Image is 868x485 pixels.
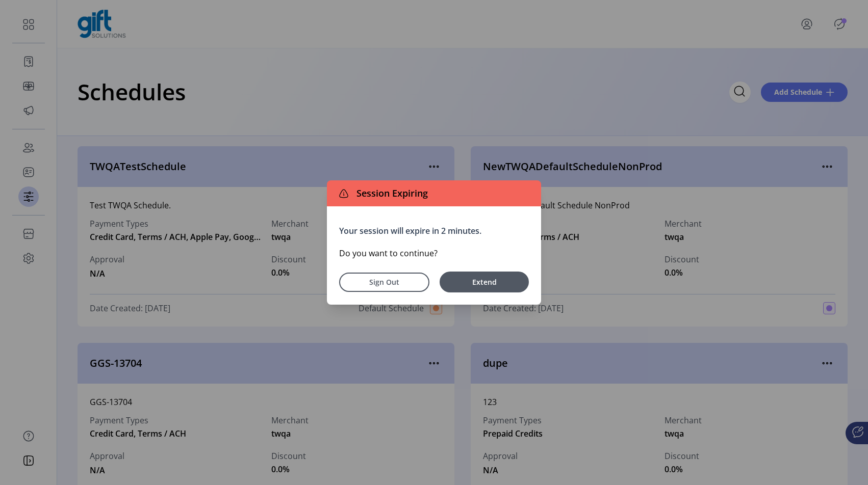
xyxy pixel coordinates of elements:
[352,277,416,287] span: Sign Out
[339,247,529,259] p: Do you want to continue?
[440,272,529,292] button: Extend
[445,277,524,287] span: Extend
[339,225,529,237] p: Your session will expire in 2 minutes.
[339,273,429,292] button: Sign Out
[352,186,428,200] span: Session Expiring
